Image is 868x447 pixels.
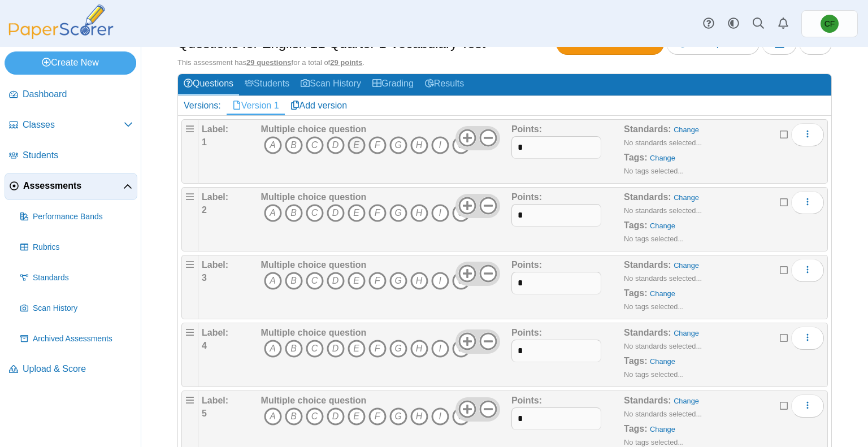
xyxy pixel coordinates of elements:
b: 5 [202,409,207,418]
i: H [410,407,428,426]
div: Drag handle [181,323,198,387]
i: D [327,272,345,290]
b: Points: [511,328,542,337]
div: This assessment has for a total of . [177,58,832,68]
i: C [306,340,324,358]
i: J [452,136,470,154]
i: E [348,407,366,426]
i: E [348,204,366,222]
a: Performance Bands [16,203,137,231]
small: No tags selected... [624,235,684,243]
u: 29 points [330,58,362,67]
div: Drag handle [181,187,198,251]
i: E [348,136,366,154]
b: Multiple choice question [261,260,367,270]
i: B [285,407,303,426]
b: Standards: [624,124,671,134]
b: Label: [202,260,228,270]
span: Auto label enabled [568,38,652,48]
a: Scan History [295,74,367,95]
a: Change [674,193,699,202]
a: Students [5,142,137,170]
a: Archived Assessments [16,326,137,353]
b: Points: [511,192,542,202]
div: Versions: [178,96,227,115]
a: Change [674,261,699,270]
i: I [431,204,449,222]
div: Drag handle [181,119,198,184]
a: Alerts [771,11,796,36]
i: A [264,340,282,358]
small: No standards selected... [624,342,702,350]
a: Questions [178,74,239,95]
b: Label: [202,124,228,134]
button: More options [791,191,824,214]
span: Students [23,149,133,162]
i: C [306,272,324,290]
small: No tags selected... [624,302,684,311]
b: Multiple choice question [261,396,367,405]
u: 29 questions [246,58,291,67]
a: Assessments [5,173,137,200]
a: Change [674,329,699,337]
i: F [368,136,387,154]
i: C [306,136,324,154]
a: Students [239,74,295,95]
i: A [264,204,282,222]
a: Upload & Score [5,356,137,383]
i: B [285,340,303,358]
i: I [431,136,449,154]
small: No tags selected... [624,370,684,379]
b: Standards: [624,328,671,337]
i: J [452,204,470,222]
i: F [368,272,387,290]
i: J [452,407,470,426]
span: Upload & Score [23,363,133,375]
a: Change [650,222,675,230]
img: PaperScorer [5,5,118,39]
span: Archived Assessments [33,333,133,345]
i: G [389,272,407,290]
i: H [410,340,428,358]
span: Performance Bands [33,211,133,223]
i: A [264,136,282,154]
b: Tags: [624,153,647,162]
b: Tags: [624,356,647,366]
i: H [410,136,428,154]
i: H [410,272,428,290]
b: Standards: [624,396,671,405]
a: Rubrics [16,234,137,261]
a: Change [650,357,675,366]
button: More options [791,327,824,349]
b: Multiple choice question [261,124,367,134]
b: Label: [202,396,228,405]
b: Tags: [624,288,647,298]
span: Dashboard [23,88,133,101]
b: Label: [202,328,228,337]
i: G [389,136,407,154]
a: Classes [5,112,137,139]
small: No tags selected... [624,438,684,446]
span: Add a question [678,38,748,48]
i: G [389,340,407,358]
a: Create New [5,51,136,74]
span: Christa Fredrickson [824,20,835,28]
i: A [264,407,282,426]
span: Assessments [23,180,123,192]
button: More options [791,259,824,281]
a: Grading [367,74,419,95]
a: Change [650,289,675,298]
small: No standards selected... [624,138,702,147]
small: No standards selected... [624,274,702,283]
i: I [431,272,449,290]
i: A [264,272,282,290]
a: Standards [16,264,137,292]
a: Change [674,397,699,405]
span: Rubrics [33,242,133,253]
small: No standards selected... [624,410,702,418]
b: Points: [511,124,542,134]
b: 4 [202,341,207,350]
a: Dashboard [5,81,137,109]
i: C [306,407,324,426]
button: More options [791,394,824,417]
